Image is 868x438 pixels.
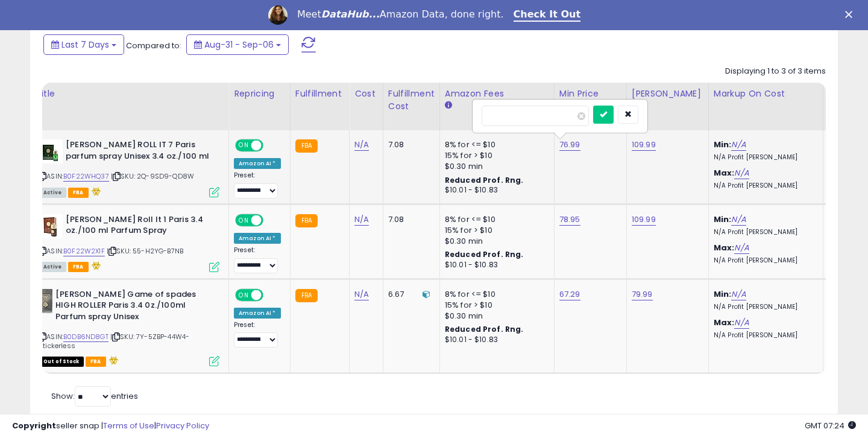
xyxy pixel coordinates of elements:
a: N/A [354,214,369,226]
a: 109.99 [632,214,656,226]
img: Profile image for Georgie [268,5,288,25]
div: Cost [354,87,378,100]
a: N/A [354,139,369,151]
i: DataHub... [321,8,380,20]
b: [PERSON_NAME] Game of spades HIGH ROLLER Paris 3.4 0z./100ml Parfum spray Unisex [55,289,202,326]
a: 79.99 [632,288,653,300]
b: Max: [714,242,735,253]
div: Preset: [234,171,281,198]
a: Check It Out [514,8,581,22]
a: 76.99 [559,139,580,151]
small: FBA [295,214,318,227]
p: N/A Profit [PERSON_NAME] [714,303,814,311]
div: Amazon AI * [234,233,281,244]
div: $10.01 - $10.83 [445,185,545,195]
div: Amazon AI * [234,158,281,169]
div: Title [36,87,224,100]
div: Amazon Fees [445,87,549,100]
img: 41J0OyJHmDL._SL40_.jpg [39,289,52,313]
p: N/A Profit [PERSON_NAME] [714,331,814,340]
span: Last 7 Days [61,39,109,51]
b: Reduced Prof. Rng. [445,249,524,259]
span: Show: entries [51,390,138,402]
p: N/A Profit [PERSON_NAME] [714,256,814,265]
div: Preset: [234,321,281,348]
div: Fulfillment Cost [388,87,435,113]
a: N/A [734,242,749,254]
div: 8% for <= $10 [445,289,545,300]
a: Terms of Use [103,420,154,431]
div: Markup on Cost [714,87,818,100]
b: Reduced Prof. Rng. [445,175,524,185]
b: Max: [714,167,735,179]
i: hazardous material [89,261,101,270]
span: FBA [86,357,106,367]
span: FBA [68,262,89,272]
span: ON [236,141,251,151]
div: ASIN: [39,214,219,271]
div: [PERSON_NAME] [632,87,703,100]
a: B0F22W2X1F [63,246,105,256]
b: Reduced Prof. Rng. [445,324,524,334]
div: seller snap | | [12,421,209,432]
div: $0.30 min [445,311,545,322]
div: Close [845,11,857,18]
div: 15% for > $10 [445,150,545,161]
div: Meet Amazon Data, done right. [297,8,504,21]
a: B0DB6ND8GT [63,332,108,342]
a: N/A [731,288,746,300]
b: Max: [714,317,735,328]
b: Min: [714,288,732,300]
a: 67.29 [559,288,580,300]
span: Aug-31 - Sep-06 [204,39,274,51]
span: ON [236,215,251,225]
div: 15% for > $10 [445,225,545,236]
a: N/A [734,317,749,329]
a: N/A [354,288,369,300]
a: Privacy Policy [156,420,209,431]
a: 78.95 [559,214,580,226]
i: hazardous material [89,187,101,195]
b: Min: [714,214,732,225]
span: OFF [262,141,281,151]
a: N/A [731,214,746,226]
span: OFF [262,215,281,225]
span: FBA [68,188,89,198]
img: 31eeWdYwbrL._SL40_.jpg [39,214,63,238]
b: Min: [714,139,732,150]
span: Compared to: [126,40,181,51]
span: | SKU: 2Q-9SD9-QD8W [111,171,194,181]
th: The percentage added to the cost of goods (COGS) that forms the calculator for Min & Max prices. [708,83,823,130]
div: Amazon AI * [234,308,281,319]
a: N/A [731,139,746,151]
img: 31J96SXPUUL._SL40_.jpg [39,139,63,163]
span: All listings currently available for purchase on Amazon [39,188,66,198]
div: 6.67 [388,289,430,300]
div: 7.08 [388,139,430,150]
span: | SKU: 7Y-5ZBP-44W4-stickerless [39,332,189,350]
strong: Copyright [12,420,56,431]
div: $0.30 min [445,161,545,172]
span: OFF [262,290,281,300]
div: ASIN: [39,289,219,366]
div: 8% for <= $10 [445,214,545,225]
small: FBA [295,289,318,302]
p: N/A Profit [PERSON_NAME] [714,153,814,162]
b: [PERSON_NAME] ROLL IT 7 Paris parfum spray Unisex 3.4 oz./100 ml [66,139,212,165]
p: N/A Profit [PERSON_NAME] [714,228,814,236]
div: $10.01 - $10.83 [445,335,545,345]
div: 7.08 [388,214,430,225]
span: | SKU: 55-H2YG-B7NB [107,246,183,256]
span: All listings that are currently out of stock and unavailable for purchase on Amazon [39,357,84,367]
a: B0F22WHQ37 [63,171,109,182]
small: Amazon Fees. [445,100,452,111]
div: $10.01 - $10.83 [445,260,545,270]
div: 8% for <= $10 [445,139,545,150]
i: hazardous material [106,356,119,364]
span: ON [236,290,251,300]
a: 109.99 [632,139,656,151]
b: [PERSON_NAME] Roll It 1 Paris 3.4 oz./100 ml Parfum Spray [66,214,212,240]
div: Repricing [234,87,285,100]
a: N/A [734,167,749,179]
div: Displaying 1 to 3 of 3 items [725,66,826,77]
